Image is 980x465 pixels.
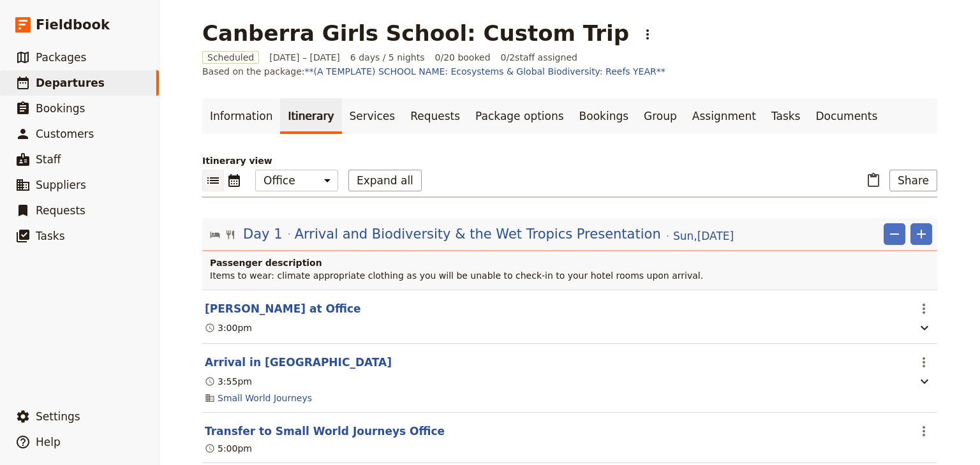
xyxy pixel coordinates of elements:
a: Group [636,98,685,134]
div: 5:00pm [205,442,252,455]
span: Help [36,436,61,448]
div: 3:55pm [205,375,252,388]
button: Calendar view [224,170,245,191]
button: Edit this itinerary item [205,355,392,370]
button: Actions [913,420,935,442]
span: Arrival and Biodiversity & the Wet Tropics Presentation [295,225,661,244]
a: Small World Journeys [218,392,312,404]
span: Items to wear: climate appropriate clothing as you will be unable to check-in to your hotel rooms... [210,270,703,281]
a: Itinerary [280,98,341,134]
button: Edit this itinerary item [205,424,445,439]
span: 0/20 booked [435,51,491,64]
button: Share [889,170,937,191]
span: [DATE] – [DATE] [269,51,340,64]
a: **(A TEMPLATE) SCHOOL NAME: Ecosystems & Global Biodiversity: Reefs YEAR** [305,66,665,77]
span: Settings [36,410,80,423]
a: Requests [403,98,468,134]
div: 3:00pm [205,321,252,334]
span: Scheduled [202,51,259,64]
span: 6 days / 5 nights [350,51,425,64]
span: Departures [36,77,105,89]
h1: Canberra Girls School: Custom Trip [202,20,629,46]
span: Tasks [36,230,65,242]
button: Expand all [348,170,422,191]
button: Edit this itinerary item [205,301,361,316]
button: Actions [913,298,935,320]
a: Documents [808,98,885,134]
span: Based on the package: [202,65,665,78]
button: Paste itinerary item [863,170,884,191]
span: Packages [36,51,86,64]
button: Add [910,223,932,245]
span: Staff [36,153,61,166]
h4: Passenger description [210,256,932,269]
span: Sun , [DATE] [673,228,734,244]
a: Services [342,98,403,134]
button: Remove [884,223,905,245]
button: Actions [637,24,658,45]
span: Day 1 [243,225,283,244]
a: Tasks [764,98,808,134]
a: Information [202,98,280,134]
span: Bookings [36,102,85,115]
button: Actions [913,351,935,373]
span: Requests [36,204,85,217]
a: Bookings [572,98,636,134]
a: Assignment [685,98,764,134]
span: Customers [36,128,94,140]
button: Edit day information [210,225,734,244]
button: List view [202,170,224,191]
span: 0 / 2 staff assigned [501,51,577,64]
span: Suppliers [36,179,86,191]
p: Itinerary view [202,154,937,167]
span: Fieldbook [36,15,110,34]
a: Package options [468,98,571,134]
